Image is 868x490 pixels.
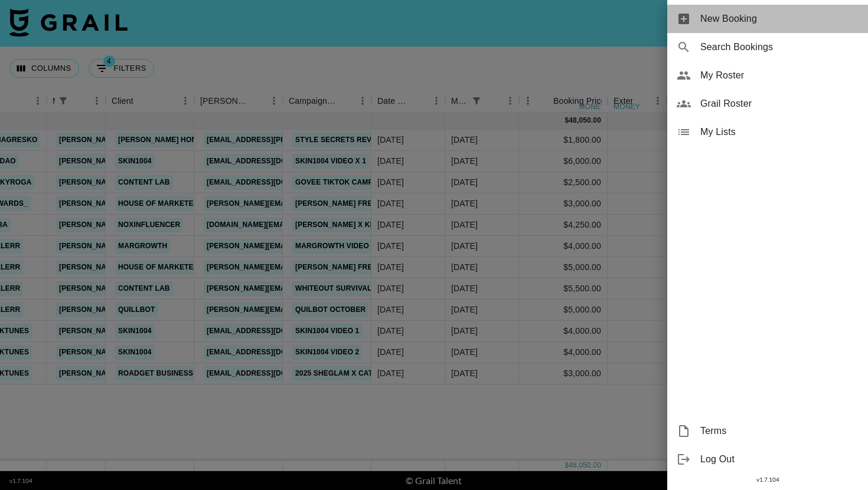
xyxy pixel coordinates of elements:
[700,125,859,139] span: My Lists
[667,118,868,146] div: My Lists
[667,90,868,118] div: Grail Roster
[667,473,868,486] div: v 1.7.104
[700,68,859,83] span: My Roster
[667,445,868,473] div: Log Out
[667,61,868,90] div: My Roster
[700,12,859,26] span: New Booking
[667,417,868,445] div: Terms
[700,97,859,111] span: Grail Roster
[667,5,868,33] div: New Booking
[700,452,859,466] span: Log Out
[700,424,859,438] span: Terms
[700,40,859,54] span: Search Bookings
[667,33,868,61] div: Search Bookings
